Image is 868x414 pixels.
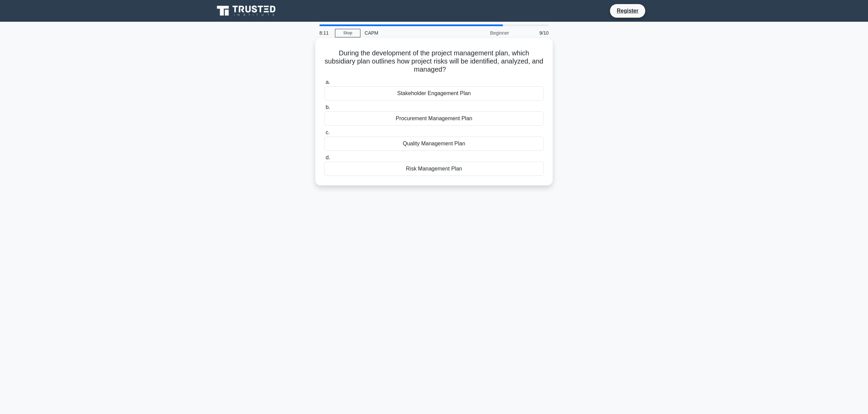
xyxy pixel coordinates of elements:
[324,162,544,176] div: Risk Management Plan
[315,26,335,40] div: 8:11
[324,86,544,101] div: Stakeholder Engagement Plan
[324,137,544,151] div: Quality Management Plan
[325,129,330,135] span: c.
[513,26,553,40] div: 9/10
[325,155,330,160] span: d.
[323,49,545,74] h5: During the development of the project management plan, which subsidiary plan outlines how project...
[360,26,454,40] div: CAPM
[325,79,330,85] span: a.
[324,111,544,126] div: Procurement Management Plan
[325,104,330,110] span: b.
[335,29,360,37] a: Stop
[613,6,643,15] a: Register
[454,26,513,40] div: Beginner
